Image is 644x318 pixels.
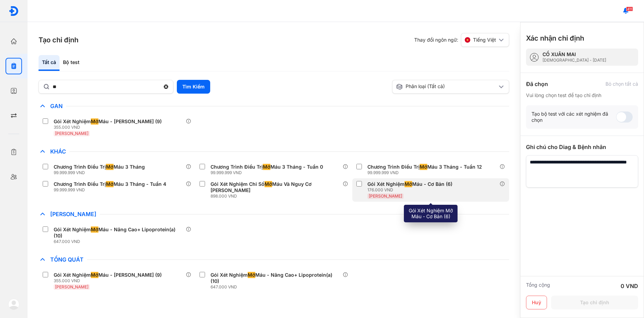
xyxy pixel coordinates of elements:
[54,272,162,278] div: Gói Xét Nghiệm Máu - [PERSON_NAME] (9)
[248,272,255,278] span: Mỡ
[211,170,326,176] div: 99.999.999 VND
[526,282,550,290] div: Tổng cộng
[47,148,69,155] span: Khác
[55,284,88,289] span: [PERSON_NAME]
[211,164,323,170] div: Chương Trình Điều Trị Máu 3 Tháng - Tuần 0
[265,181,272,187] span: Mỡ
[60,55,83,71] div: Bộ test
[605,81,638,87] div: Bỏ chọn tất cả
[91,226,98,233] span: Mỡ
[543,51,606,57] div: CỔ XUÂN MAI
[47,211,100,218] span: [PERSON_NAME]
[369,193,402,199] span: [PERSON_NAME]
[211,181,340,193] div: Gói Xét Nghiệm Chỉ Số Máu Và Nguy Cơ [PERSON_NAME]
[54,181,166,187] div: Chương Trình Điều Trị Máu 3 Tháng - Tuần 4
[55,131,88,136] span: [PERSON_NAME]
[8,299,19,310] img: logo
[526,143,638,151] div: Ghi chú cho Diag & Bệnh nhân
[396,83,497,90] div: Phân loại (Tất cả)
[211,272,340,284] div: Gói Xét Nghiệm Máu - Nâng Cao+ Lipoprotein(a) (10)
[39,55,60,71] div: Tất cả
[54,226,183,239] div: Gói Xét Nghiệm Máu - Nâng Cao+ Lipoprotein(a) (10)
[532,111,616,123] div: Tạo bộ test với các xét nghiệm đã chọn
[54,164,145,170] div: Chương Trình Điều Trị Máu 3 Tháng
[54,170,148,176] div: 99.999.999 VND
[263,164,270,170] span: Mỡ
[106,181,114,187] span: Mỡ
[367,170,485,176] div: 99.999.999 VND
[91,272,98,278] span: Mỡ
[54,125,164,130] div: 355.000 VND
[367,181,452,187] div: Gói Xét Nghiệm Máu - Cơ Bản (6)
[621,282,638,290] div: 0 VND
[54,187,169,193] div: 99.999.999 VND
[54,118,162,125] div: Gói Xét Nghiệm Máu - [PERSON_NAME] (9)
[47,256,87,263] span: Tổng Quát
[177,80,210,94] button: Tìm Kiếm
[211,193,343,199] div: 898.000 VND
[106,164,114,170] span: Mỡ
[91,118,98,125] span: Mỡ
[414,33,509,47] div: Thay đổi ngôn ngữ:
[551,296,638,309] button: Tạo chỉ định
[47,103,66,109] span: Gan
[526,80,548,88] div: Đã chọn
[54,239,186,244] div: 647.000 VND
[54,278,164,284] div: 355.000 VND
[473,37,496,43] span: Tiếng Việt
[420,164,427,170] span: Mỡ
[543,57,606,63] div: [DEMOGRAPHIC_DATA] - [DATE]
[526,33,584,43] h3: Xác nhận chỉ định
[405,181,412,187] span: Mỡ
[367,187,455,193] div: 176.000 VND
[367,164,482,170] div: Chương Trình Điều Trị Máu 3 Tháng - Tuần 12
[39,35,78,45] h3: Tạo chỉ định
[9,6,19,16] img: logo
[626,7,633,11] span: 411
[211,284,343,290] div: 647.000 VND
[526,92,638,98] div: Vui lòng chọn test để tạo chỉ định
[526,296,547,309] button: Huỷ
